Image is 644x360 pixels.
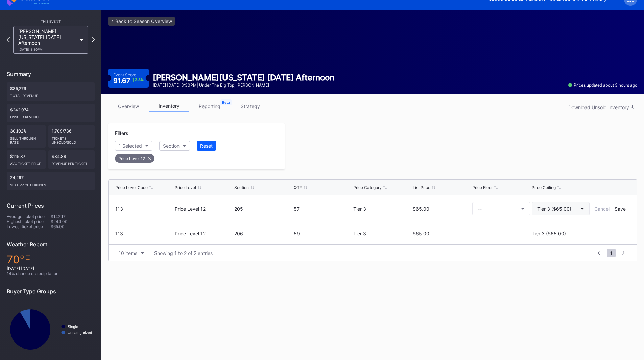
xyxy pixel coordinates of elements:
div: [PERSON_NAME][US_STATE] [DATE] Afternoon [153,73,334,82]
div: List Price [413,185,430,190]
div: 24,267 [7,172,95,190]
div: [DATE] [DATE] 3:30PM | Under the Big Top, [PERSON_NAME] [153,82,334,88]
div: $34.88 [48,150,95,169]
div: $65.00 [51,224,95,229]
div: 70 [7,253,95,266]
div: Tier 3 ($65.00) [532,231,590,236]
div: 113 [115,206,173,212]
div: Download Unsold Inventory [568,104,634,110]
div: 59 [294,231,352,236]
div: Reset [200,143,213,149]
div: Price Level 12 [115,154,154,163]
div: Price Floor [472,185,493,190]
div: Tier 3 [353,206,411,212]
div: Section [234,185,249,190]
div: $244.00 [51,219,95,224]
svg: Chart title [7,300,95,359]
div: Total Revenue [10,91,91,98]
div: [DATE] [DATE] [7,266,95,271]
div: Buyer Type Groups [7,288,95,295]
div: 2.3 % [135,78,144,82]
text: Single [68,325,78,329]
a: inventory [149,101,189,112]
div: Price Level 12 [175,231,233,236]
div: 1 Selected [119,143,142,149]
div: 113 [115,231,173,236]
div: Section [163,143,180,149]
span: 1 [607,249,616,257]
div: $115.87 [7,150,46,169]
text: Uncategorized [68,331,92,335]
div: Cancel [594,206,610,212]
div: $65.00 [413,231,471,236]
div: Highest ticket price [7,219,51,224]
div: Current Prices [7,202,95,209]
div: Showing 1 to 2 of 2 entries [154,250,213,256]
div: -- [478,206,482,212]
div: 1,709/736 [48,125,95,148]
div: 30.102% [7,125,46,148]
button: Reset [197,141,216,151]
div: Prices updated about 3 hours ago [568,82,637,88]
div: Tickets Unsold/Sold [52,134,92,144]
a: reporting [189,101,230,112]
div: 205 [234,206,292,212]
div: QTY [294,185,302,190]
button: Tier 3 ($65.00) [532,202,590,215]
div: Event Score [113,72,136,77]
div: Revenue per ticket [52,159,92,166]
button: 10 items [115,248,147,258]
div: Weather Report [7,241,95,248]
div: seat price changes [10,180,91,187]
div: Price Level [175,185,196,190]
a: <-Back to Season Overview [108,17,175,26]
div: Lowest ticket price [7,224,51,229]
div: Price Ceiling [532,185,556,190]
div: Tier 3 ($65.00) [537,206,571,212]
div: $242,974 [7,104,95,122]
div: Average ticket price [7,214,51,219]
button: Section [159,141,190,151]
div: $85,279 [7,82,95,101]
button: -- [472,202,530,215]
div: Sell Through Rate [10,134,42,144]
div: 91.67 [113,77,144,84]
div: 10 items [119,250,137,256]
div: [PERSON_NAME][US_STATE] [DATE] Afternoon [18,28,76,51]
button: 1 Selected [115,141,152,151]
div: Tier 3 [353,231,411,236]
div: Unsold Revenue [10,112,91,119]
div: $142.17 [51,214,95,219]
div: 206 [234,231,292,236]
div: Avg ticket price [10,159,42,166]
div: 57 [294,206,352,212]
div: [DATE] 3:30PM [18,47,76,51]
div: Price Level 12 [175,206,233,212]
a: overview [108,101,149,112]
div: Save [615,206,626,212]
button: Download Unsold Inventory [565,103,637,112]
div: This Event [7,19,95,23]
div: -- [472,231,530,236]
a: strategy [230,101,270,112]
span: ℉ [20,253,31,266]
div: Price Level Code [115,185,148,190]
div: 14 % chance of precipitation [7,271,95,276]
div: Summary [7,71,95,77]
div: $65.00 [413,206,471,212]
div: Price Category [353,185,382,190]
div: Filters [115,130,278,136]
